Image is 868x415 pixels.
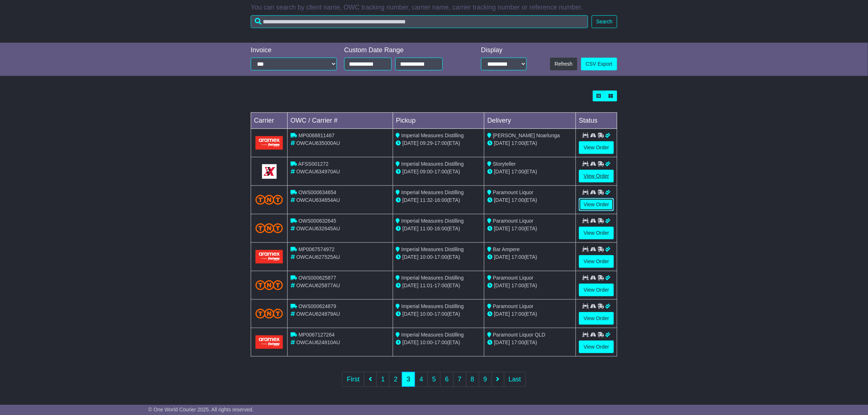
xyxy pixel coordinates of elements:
button: Search [592,15,617,28]
span: 17:00 [511,283,524,288]
span: 17:00 [511,169,524,174]
span: [DATE] [403,254,419,260]
span: 10:00 [420,339,433,345]
div: (ETA) [487,225,573,233]
span: 11:32 [420,197,433,203]
span: [DATE] [403,226,419,231]
span: 11:01 [420,283,433,288]
div: (ETA) [487,139,573,147]
div: (ETA) [487,253,573,261]
span: 16:00 [434,226,447,231]
span: Paramount Liquor [493,275,533,281]
p: You can search by client name, OWC tracking number, carrier name, carrier tracking number or refe... [251,4,617,12]
div: - (ETA) [396,196,481,204]
span: MP0068811467 [299,132,335,138]
span: © One World Courier 2025. All rights reserved. [148,407,254,412]
img: TNT_Domestic.png [256,309,283,319]
span: 17:00 [511,226,524,231]
span: 17:00 [434,140,447,146]
span: 10:00 [420,254,433,260]
div: (ETA) [487,196,573,204]
span: Paramount Liquor [493,303,533,309]
span: [DATE] [494,254,510,260]
div: - (ETA) [396,310,481,318]
button: Refresh [550,58,577,70]
img: Aramex.png [256,136,283,150]
a: View Order [579,312,614,325]
span: [DATE] [494,197,510,203]
a: First [342,372,364,387]
span: OWS000634654 [299,189,337,195]
span: Bar Ampere [493,246,520,252]
div: - (ETA) [396,139,481,147]
td: Delivery [484,113,576,129]
a: 8 [466,372,479,387]
span: 17:00 [434,311,447,317]
img: TNT_Domestic.png [256,195,283,205]
span: AFSS001272 [298,161,329,167]
div: Invoice [251,46,337,54]
span: 17:00 [434,169,447,174]
span: [DATE] [403,283,419,288]
span: MP0067127264 [299,332,335,338]
span: Storyteller [493,161,516,167]
span: [DATE] [403,140,419,146]
img: Aramex.png [256,335,283,349]
a: 5 [427,372,441,387]
td: Carrier [251,113,288,129]
span: [PERSON_NAME] Noarlunga [493,132,560,138]
span: 17:00 [434,254,447,260]
div: - (ETA) [396,282,481,289]
span: OWCAU634970AU [296,169,340,174]
span: 17:00 [511,197,524,203]
td: Pickup [393,113,484,129]
span: MP0067574972 [299,246,335,252]
a: 2 [389,372,402,387]
div: (ETA) [487,168,573,176]
div: - (ETA) [396,339,481,346]
span: [DATE] [403,169,419,174]
div: Custom Date Range [344,46,461,54]
span: [DATE] [494,311,510,317]
a: CSV Export [581,58,617,70]
span: 17:00 [434,283,447,288]
a: View Order [579,141,614,154]
span: Paramount Liquor [493,218,533,224]
div: Display [481,46,527,54]
div: (ETA) [487,339,573,346]
span: Imperial Measures Distilling [402,132,464,138]
span: OWCAU624810AU [296,339,340,345]
span: OWCAU624879AU [296,311,340,317]
span: [DATE] [403,339,419,345]
a: 3 [402,372,415,387]
img: Aramex.png [256,250,283,264]
a: View Order [579,227,614,239]
div: (ETA) [487,282,573,289]
a: Last [504,372,526,387]
a: View Order [579,284,614,296]
span: 10:00 [420,311,433,317]
span: Imperial Measures Distilling [402,161,464,167]
span: 17:00 [511,140,524,146]
div: - (ETA) [396,253,481,261]
span: Paramount Liquor QLD [493,332,545,338]
span: 17:00 [511,254,524,260]
span: [DATE] [494,226,510,231]
img: GetCarrierServiceLogo [262,164,277,179]
span: [DATE] [494,283,510,288]
td: OWC / Carrier # [288,113,393,129]
span: Imperial Measures Distilling [402,218,464,224]
span: 17:00 [511,311,524,317]
span: 17:00 [511,339,524,345]
span: Imperial Measures Distilling [402,332,464,338]
span: [DATE] [403,311,419,317]
span: OWCAU625877AU [296,283,340,288]
span: 11:00 [420,226,433,231]
a: View Order [579,255,614,268]
a: View Order [579,198,614,211]
div: - (ETA) [396,168,481,176]
span: OWS000632645 [299,218,337,224]
span: [DATE] [494,169,510,174]
span: 09:00 [420,169,433,174]
span: 09:29 [420,140,433,146]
